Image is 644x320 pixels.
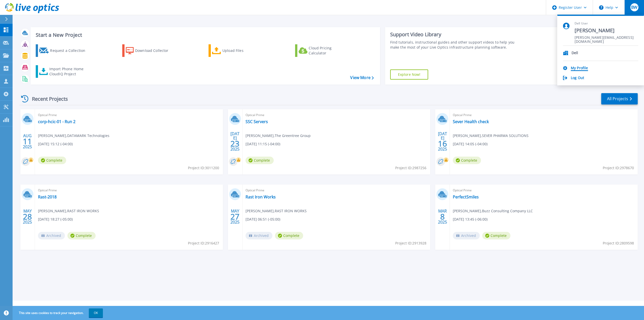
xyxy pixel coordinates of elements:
span: Archived [246,232,272,239]
a: Rast Iron Works [246,194,276,199]
a: Log Out [571,76,584,81]
button: OK [89,308,103,317]
span: 8 [440,215,445,219]
div: MAR 2025 [438,207,447,226]
span: 28 [23,215,32,219]
span: Optical Prime [38,112,220,118]
span: [PERSON_NAME] , The Greentree Group [246,133,311,138]
div: Cloud Pricing Calculator [309,46,349,56]
span: [DATE] 14:05 (-04:00) [453,141,488,147]
span: Optical Prime [453,188,635,193]
span: Project ID: 2978670 [603,165,634,171]
span: [PERSON_NAME] , DATAMARK Technologies [38,133,109,138]
span: [DATE] 15:12 (-04:00) [38,141,73,147]
span: Complete [482,232,510,239]
div: AUG 2025 [23,132,32,151]
span: Project ID: 2987256 [395,165,426,171]
span: [DATE] 11:15 (-04:00) [246,141,280,147]
a: corp-hcic-01 - Run 2 [38,119,75,124]
span: [PERSON_NAME] , RAST IRON WORKS [246,208,307,214]
span: [PERSON_NAME] [575,27,638,34]
span: BW [631,5,637,9]
span: Optical Prime [38,188,220,193]
span: [DATE] 18:27 (-05:00) [38,217,73,222]
span: Project ID: 3011200 [188,165,219,171]
span: 23 [230,141,239,146]
span: Project ID: 2913928 [395,240,426,246]
span: Dell User [575,21,638,26]
div: Upload Files [222,46,263,56]
a: PerfectSmiles [453,194,479,199]
span: [PERSON_NAME] , RAST IRON WORKS [38,208,99,214]
span: [DATE] 13:45 (-06:00) [453,217,488,222]
div: Recent Projects [19,93,75,105]
span: Complete [453,157,481,164]
span: Archived [453,232,480,239]
div: Request a Collection [50,46,90,56]
span: This site uses cookies to track your navigation. [14,308,103,317]
span: Complete [38,157,66,164]
span: 11 [23,139,32,144]
a: All Projects [601,93,638,104]
div: [DATE] 2025 [230,132,240,151]
a: SSC Servers [246,119,268,124]
span: Project ID: 2916427 [188,240,219,246]
span: Project ID: 2809598 [603,240,634,246]
span: Archived [38,232,65,239]
span: Complete [246,157,274,164]
a: View More [350,75,374,80]
span: [PERSON_NAME] , SEVER PHARMA SOLUTIONS [453,133,529,138]
span: Optical Prime [246,188,427,193]
a: Cloud Pricing Calculator [295,44,351,57]
span: 16 [438,141,447,146]
div: MAY 2025 [23,207,32,226]
div: Find tutorials, instructional guides and other support videos to help you make the most of your L... [390,40,521,50]
span: Optical Prime [246,112,427,118]
a: Rast-2018 [38,194,57,199]
span: [DATE] 06:51 (-05:00) [246,217,280,222]
div: Download Collector [135,46,175,56]
div: Import Phone Home CloudIQ Project [49,66,89,77]
span: Complete [67,232,96,239]
h3: Start a New Project [36,32,374,38]
span: Optical Prime [453,112,635,118]
span: Complete [275,232,303,239]
a: Explore Now! [390,69,428,80]
a: Sever Health check [453,119,489,124]
div: MAY 2025 [230,207,240,226]
a: Request a Collection [36,44,92,57]
span: [PERSON_NAME][EMAIL_ADDRESS][DOMAIN_NAME] [575,35,638,40]
a: Upload Files [209,44,265,57]
p: Dell [572,51,578,56]
span: 27 [230,215,239,219]
span: [PERSON_NAME] , Buzz Consulting Company LLC [453,208,533,214]
div: Support Video Library [390,31,521,38]
div: [DATE] 2025 [438,132,447,151]
a: My Profile [571,66,588,71]
a: Download Collector [122,44,178,57]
